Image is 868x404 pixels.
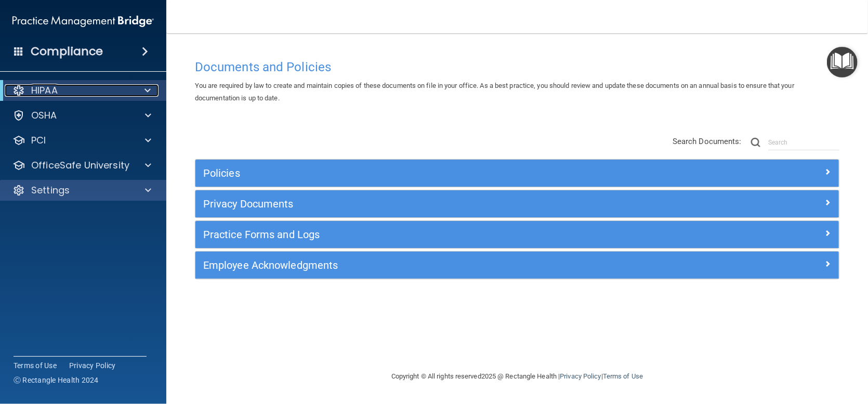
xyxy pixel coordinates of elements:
h5: Practice Forms and Logs [203,229,670,240]
a: Privacy Policy [69,360,116,371]
h5: Employee Acknowledgments [203,259,670,271]
a: Employee Acknowledgments [203,257,831,273]
a: HIPAA [12,84,151,97]
div: Copyright © All rights reserved 2025 @ Rectangle Health | | [327,360,707,393]
p: HIPAA [31,84,58,97]
h4: Compliance [31,44,103,59]
a: Privacy Documents [203,196,831,212]
p: PCI [31,134,46,147]
span: You are required by law to create and maintain copies of these documents on file in your office. ... [195,82,794,102]
a: Terms of Use [603,372,643,380]
a: Practice Forms and Logs [203,226,831,243]
a: OSHA [12,109,151,122]
p: OfficeSafe University [31,159,129,172]
h4: Documents and Policies [195,60,839,74]
span: Search Documents: [673,137,742,146]
a: PCI [12,134,151,147]
a: Privacy Policy [560,372,601,380]
p: OSHA [31,109,57,122]
img: ic-search.3b580494.png [751,138,760,147]
a: Settings [12,184,151,197]
img: PMB logo [12,11,154,32]
h5: Policies [203,167,670,179]
a: Policies [203,165,831,181]
p: Settings [31,184,70,197]
button: Open Resource Center [827,47,858,77]
a: Terms of Use [14,360,57,371]
input: Search [768,135,839,150]
h5: Privacy Documents [203,198,670,210]
a: OfficeSafe University [12,159,151,172]
span: Ⓒ Rectangle Health 2024 [14,375,99,385]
